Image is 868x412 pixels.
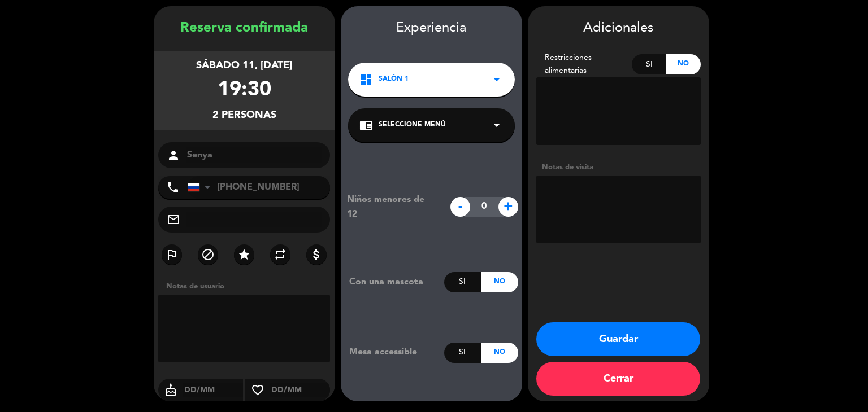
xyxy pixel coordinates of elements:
[341,345,444,360] div: Mesa accessible
[338,192,444,222] div: Niños menores de 12
[666,54,701,74] div: No
[196,58,292,74] div: sábado 11, [DATE]
[450,197,470,217] span: -
[359,119,373,132] i: chrome_reader_mode
[310,248,323,261] i: attach_money
[167,213,180,226] i: mail_outline
[379,74,409,85] span: Salón 1
[498,197,518,217] span: +
[444,343,481,363] div: Si
[245,383,270,397] i: favorite_border
[536,17,701,40] div: Adicionales
[490,119,504,132] i: arrow_drop_down
[158,383,183,397] i: cake
[359,73,373,86] i: dashboard
[183,383,244,397] input: DD/MM
[536,51,632,77] div: Restricciones alimentarias
[270,383,331,397] input: DD/MM
[165,248,179,261] i: outlined_flag
[188,177,214,198] div: Russia (Россия): +7
[490,73,504,86] i: arrow_drop_down
[536,362,700,396] button: Cerrar
[632,54,666,74] div: Si
[481,272,518,292] div: No
[167,148,180,162] i: person
[218,74,271,107] div: 19:30
[341,275,444,290] div: Con una mascota
[481,343,518,363] div: No
[536,322,700,356] button: Guardar
[154,17,335,40] div: Reserva confirmada
[536,161,701,173] div: Notas de visita
[379,120,446,131] span: Seleccione Menú
[160,280,335,292] div: Notas de usuario
[341,17,522,40] div: Experiencia
[274,248,287,261] i: repeat
[444,272,481,292] div: Si
[166,181,180,194] i: phone
[201,248,215,261] i: block
[212,107,276,124] div: 2 personas
[237,248,251,261] i: star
